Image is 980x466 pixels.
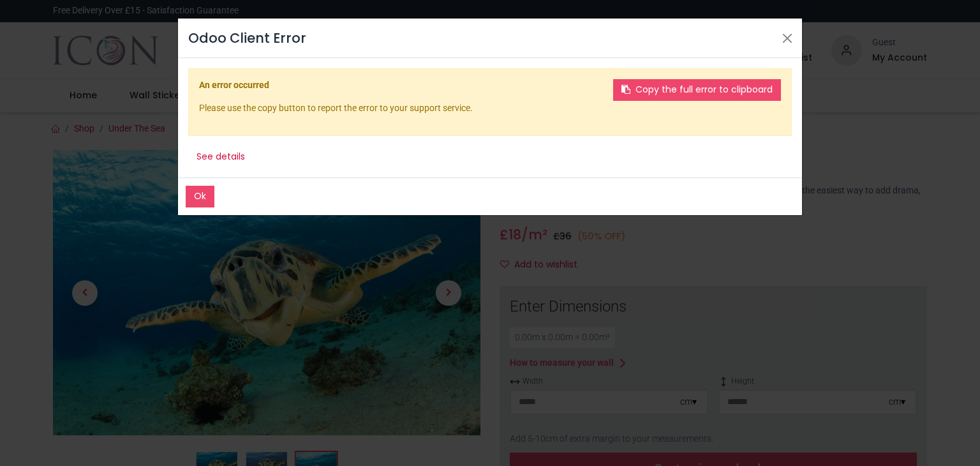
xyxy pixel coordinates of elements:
[199,80,269,90] b: An error occurred
[199,102,781,115] p: Please use the copy button to report the error to your support service.
[186,186,214,207] button: Ok
[188,29,306,47] h4: Odoo Client Error
[778,29,797,48] button: Close
[613,79,781,101] button: Copy the full error to clipboard
[188,146,253,168] button: See details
